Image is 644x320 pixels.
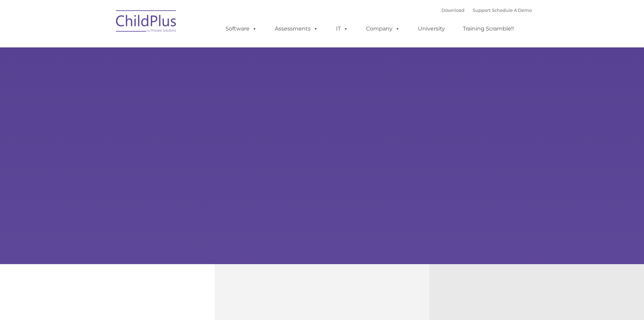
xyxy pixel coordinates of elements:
[329,22,355,36] a: IT
[442,7,532,13] font: |
[359,22,407,36] a: Company
[456,22,521,36] a: Training Scramble!!
[442,7,464,13] a: Download
[492,7,532,13] a: Schedule A Demo
[473,7,491,13] a: Support
[219,22,264,36] a: Software
[268,22,325,36] a: Assessments
[113,5,180,39] img: ChildPlus by Procare Solutions
[411,22,452,36] a: University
